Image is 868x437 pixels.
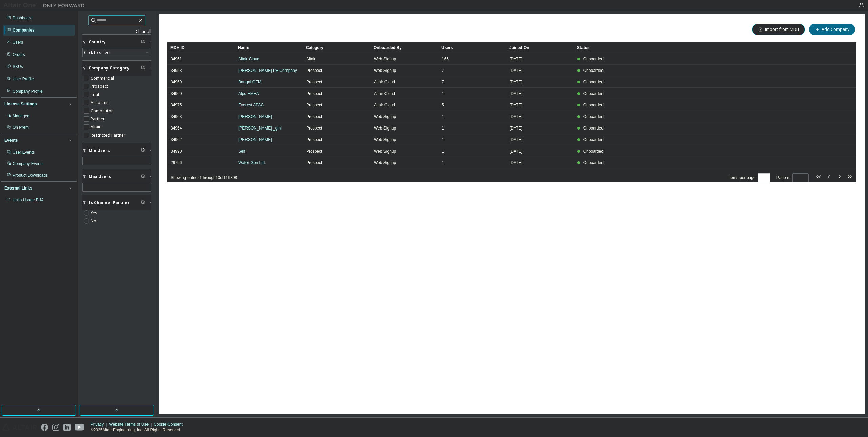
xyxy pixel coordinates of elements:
[238,80,261,84] a: Bangal OEM
[374,42,436,53] div: Onboarded By
[141,39,145,45] span: Clear filter
[88,65,130,71] span: Company Category
[13,40,23,45] div: Users
[510,148,522,154] span: [DATE]
[306,114,322,119] span: Prospect
[583,103,604,107] span: Onboarded
[88,148,110,153] span: Min Users
[306,68,322,73] span: Prospect
[91,74,115,82] label: Commercial
[306,79,322,85] span: Prospect
[583,80,604,84] span: Onboarded
[238,160,266,165] a: Water-Gen Ltd.
[583,57,604,61] span: Onboarded
[88,200,130,205] span: Is Channel Partner
[510,137,522,142] span: [DATE]
[583,126,604,131] span: Onboarded
[510,125,522,131] span: [DATE]
[82,195,151,210] button: Is Channel Partner
[442,68,444,73] span: 7
[2,424,37,431] img: altair_logo.svg
[510,79,522,85] span: [DATE]
[306,125,322,131] span: Prospect
[374,79,395,85] span: Altair Cloud
[583,137,604,142] span: Onboarded
[91,131,127,139] label: Restricted Partner
[442,102,444,108] span: 5
[510,68,522,73] span: [DATE]
[510,91,522,96] span: [DATE]
[13,15,33,21] div: Dashboard
[238,57,259,61] a: Altair Cloud
[13,76,34,82] div: User Profile
[82,61,151,76] button: Company Category
[91,82,110,91] label: Prospect
[374,148,396,154] span: Web Signup
[577,42,816,53] div: Status
[374,137,396,142] span: Web Signup
[91,107,114,115] label: Competitor
[510,102,522,108] span: [DATE]
[583,68,604,73] span: Onboarded
[238,114,272,119] a: [PERSON_NAME]
[510,114,522,119] span: [DATE]
[374,160,396,165] span: Web Signup
[91,209,99,217] label: Yes
[4,138,18,143] div: Events
[141,148,145,153] span: Clear filter
[4,101,37,107] div: License Settings
[583,149,604,154] span: Onboarded
[91,123,102,131] label: Altair
[13,64,23,69] div: SKUs
[238,137,272,142] a: [PERSON_NAME]
[13,161,43,166] div: Company Events
[4,185,32,191] div: External Links
[91,99,111,107] label: Academic
[154,422,186,427] div: Cookie Consent
[510,56,522,62] span: [DATE]
[306,56,315,62] span: Altair
[167,26,232,34] span: Companies (119308)
[374,125,396,131] span: Web Signup
[442,148,444,154] span: 1
[374,68,396,73] span: Web Signup
[306,148,322,154] span: Prospect
[13,173,48,178] div: Product Downloads
[171,125,182,131] span: 34964
[442,125,444,131] span: 1
[441,42,504,53] div: Users
[171,160,182,165] span: 29796
[91,427,187,433] p: © 2025 Altair Engineering, Inc. All Rights Reserved.
[374,91,395,96] span: Altair Cloud
[91,91,100,99] label: Trial
[41,424,48,431] img: facebook.svg
[442,114,444,119] span: 1
[82,169,151,184] button: Max Users
[13,88,43,94] div: Company Profile
[171,102,182,108] span: 34975
[141,174,145,179] span: Clear filter
[52,424,59,431] img: instagram.svg
[374,102,395,108] span: Altair Cloud
[442,160,444,165] span: 1
[374,114,396,119] span: Web Signup
[583,114,604,119] span: Onboarded
[83,48,151,57] div: Click to select
[171,91,182,96] span: 34960
[91,217,98,225] label: No
[752,24,805,35] button: Import from MDH
[583,91,604,96] span: Onboarded
[171,68,182,73] span: 34953
[306,91,322,96] span: Prospect
[306,102,322,108] span: Prospect
[13,27,35,33] div: Companies
[171,175,237,180] span: Showing entries 1 through 10 of 119308
[13,113,29,119] div: Managed
[442,56,449,62] span: 165
[141,65,145,71] span: Clear filter
[809,24,855,35] button: Add Company
[510,160,522,165] span: [DATE]
[171,56,182,62] span: 34961
[171,114,182,119] span: 34963
[13,52,25,57] div: Orders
